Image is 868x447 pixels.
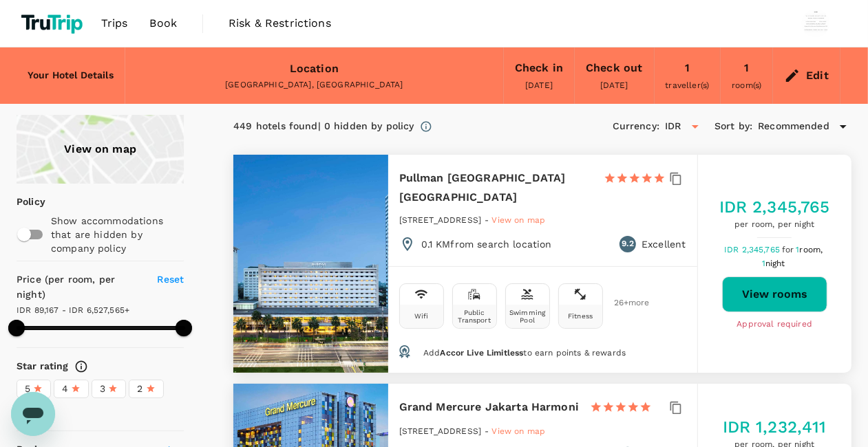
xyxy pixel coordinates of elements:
[399,168,593,207] h6: Pullman [GEOGRAPHIC_DATA] [GEOGRAPHIC_DATA]
[74,360,88,373] svg: Star ratings are awarded to properties to represent the quality of services, facilities, and amen...
[229,15,331,32] span: Risk & Restrictions
[515,58,563,78] div: Check in
[158,274,184,285] span: Reset
[17,195,25,208] p: Policy
[399,215,481,225] span: [STREET_ADDRESS]
[568,312,593,320] div: Fitness
[492,425,546,436] a: View on map
[642,237,686,251] p: Excellent
[724,245,782,254] span: IDR 2,345,765
[762,259,787,268] span: 1
[485,426,491,436] span: -
[802,10,829,37] img: Wisnu Wiranata
[806,66,829,85] div: Edit
[423,348,626,358] span: Add to earn points & rewards
[622,237,633,251] span: 9.2
[732,80,761,90] span: room(s)
[686,117,705,136] button: Open
[737,318,813,331] span: Approval required
[719,218,830,232] span: per room, per night
[796,245,825,254] span: 1
[62,382,68,396] span: 4
[233,119,414,134] div: 449 hotels found | 0 hidden by policy
[758,119,829,134] span: Recommended
[17,8,90,39] img: TruTrip logo
[525,80,553,90] span: [DATE]
[421,237,552,251] p: 0.1 KM from search location
[600,80,628,90] span: [DATE]
[492,215,546,225] span: View on map
[492,214,546,225] a: View on map
[399,426,481,436] span: [STREET_ADDRESS]
[399,397,579,417] h6: Grand Mercure Jakarta Harmoni
[441,348,524,358] span: Accor Live Limitless
[714,119,752,134] h6: Sort by :
[17,115,184,184] a: View on map
[100,382,105,396] span: 3
[414,312,429,320] div: Wifi
[800,245,823,254] span: room,
[17,359,69,374] h6: Star rating
[51,214,184,255] p: Show accommodations that are hidden by company policy
[586,58,642,78] div: Check out
[719,196,830,218] h5: IDR 2,345,765
[17,305,129,315] span: IDR 89,167 - IDR 6,527,565+
[456,309,494,324] div: Public Transport
[290,59,339,78] div: Location
[685,58,690,78] div: 1
[17,272,142,303] h6: Price (per room, per night)
[137,382,142,396] span: 2
[744,58,749,78] div: 1
[613,119,659,134] h6: Currency :
[11,392,55,436] iframe: Button to launch messaging window
[136,78,492,92] div: [GEOGRAPHIC_DATA], [GEOGRAPHIC_DATA]
[722,276,827,312] button: View rooms
[782,245,796,254] span: for
[765,259,785,268] span: night
[101,15,128,32] span: Trips
[723,416,827,438] h5: IDR 1,232,411
[28,68,114,83] h6: Your Hotel Details
[509,309,547,324] div: Swimming Pool
[492,426,546,436] span: View on map
[485,215,491,225] span: -
[614,298,635,307] span: 26 + more
[25,382,30,396] span: 5
[149,15,177,32] span: Book
[666,80,710,90] span: traveller(s)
